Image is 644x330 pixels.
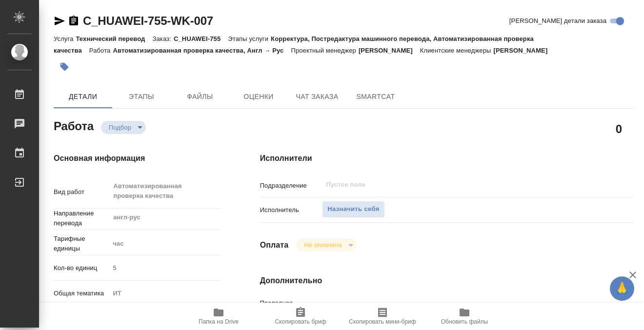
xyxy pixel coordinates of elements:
span: Обновить файлы [441,318,488,325]
span: Файлы [177,91,223,103]
h4: Исполнители [260,153,633,164]
div: час [109,235,221,252]
p: Заказ: [153,35,174,42]
span: Скопировать бриф [275,318,326,325]
p: Автоматизированная проверка качества, Англ → Рус [113,47,291,54]
p: C_HUAWEI-755 [174,35,228,42]
a: C_HUAWEI-755-WK-007 [83,14,213,27]
span: [PERSON_NAME] детали заказа [509,16,606,26]
p: Проектный менеджер [291,47,358,54]
input: Пустое поле [109,261,221,275]
button: Папка на Drive [178,303,260,330]
h4: Дополнительно [260,275,633,287]
button: Обновить файлы [423,303,505,330]
span: Этапы [118,91,165,103]
button: Скопировать мини-бриф [342,303,423,330]
p: Подразделение [260,181,322,191]
p: Общая тематика [54,289,109,298]
span: Скопировать мини-бриф [349,318,416,325]
p: Услуга [54,35,76,42]
p: Исполнитель [260,205,322,215]
p: Последнее изменение [260,298,322,318]
button: 🙏 [610,276,634,301]
p: [PERSON_NAME] [494,47,555,54]
button: Назначить себя [322,201,384,218]
button: Подбор [106,123,134,132]
input: Пустое поле [322,301,602,315]
button: Скопировать ссылку [68,15,80,27]
p: Корректура, Постредактура машинного перевода, Автоматизированная проверка качества [54,35,534,54]
p: Вид работ [54,187,109,197]
span: Папка на Drive [199,318,239,325]
span: Детали [60,91,106,103]
button: Не оплачена [301,241,344,249]
span: SmartCat [352,91,399,103]
p: Клиентские менеджеры [420,47,494,54]
span: Оценки [235,91,282,103]
div: Подбор [101,121,146,134]
h4: Оплата [260,239,289,251]
button: Скопировать ссылку для ЯМессенджера [54,15,65,27]
input: Пустое поле [325,179,579,191]
p: Работа [89,47,113,54]
h2: Работа [54,116,94,134]
span: Назначить себя [327,204,379,215]
span: 🙏 [614,278,630,299]
h4: Основная информация [54,153,221,164]
button: Скопировать бриф [260,303,342,330]
span: Чат заказа [294,91,341,103]
p: Технический перевод [76,35,152,42]
p: Тарифные единицы [54,234,109,253]
p: Кол-во единиц [54,263,109,273]
p: Этапы услуги [228,35,271,42]
p: Направление перевода [54,209,109,228]
h2: 0 [616,120,622,137]
div: Подбор [296,238,356,252]
div: ИТ [109,285,221,302]
p: [PERSON_NAME] [359,47,420,54]
button: Добавить тэг [54,56,75,78]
